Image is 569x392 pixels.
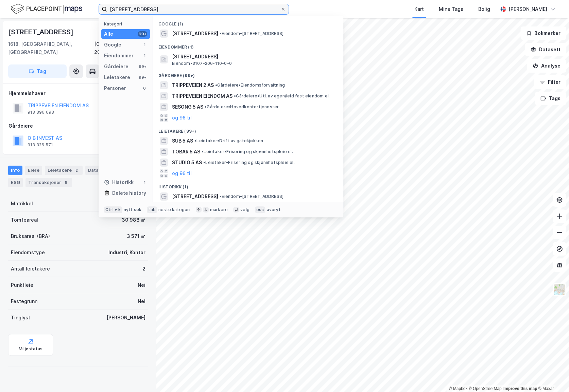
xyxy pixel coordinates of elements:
[85,166,111,175] div: Datasett
[94,40,148,56] div: [GEOGRAPHIC_DATA], 206/110
[153,68,343,80] div: Gårdeiere (99+)
[153,16,343,28] div: Google (1)
[172,169,192,178] button: og 96 til
[138,75,147,80] div: 99+
[535,359,569,392] iframe: Chat Widget
[25,166,42,175] div: Eiere
[202,149,204,154] span: •
[19,346,42,352] div: Miljøstatus
[104,52,134,60] div: Eiendommer
[11,200,33,208] div: Matrikkel
[194,138,196,143] span: •
[11,281,33,289] div: Punktleie
[503,386,537,391] a: Improve this map
[142,265,145,273] div: 2
[234,93,236,98] span: •
[153,39,343,51] div: Eiendommer (1)
[138,297,145,305] div: Nei
[553,283,566,296] img: Z
[414,5,424,13] div: Kart
[215,82,285,88] span: Gårdeiere • Eiendomsforvaltning
[8,89,148,97] div: Hjemmelshaver
[220,194,222,199] span: •
[104,30,113,38] div: Alle
[28,110,54,115] div: 913 396 693
[202,149,293,154] span: Leietaker • Frisering og skjønnhetspleie el.
[220,31,222,36] span: •
[172,158,202,167] span: STUDIO 5 AS
[520,26,566,40] button: Bokmerker
[28,142,53,148] div: 913 326 571
[11,216,38,224] div: Tomteareal
[104,62,128,71] div: Gårdeiere
[172,30,218,38] span: [STREET_ADDRESS]
[210,207,228,212] div: markere
[11,314,30,322] div: Tinglyst
[8,166,22,175] div: Info
[172,114,192,122] button: og 96 til
[508,5,547,13] div: [PERSON_NAME]
[172,137,193,145] span: SUB 5 AS
[534,75,566,89] button: Filter
[142,180,147,185] div: 1
[11,248,45,257] div: Eiendomstype
[142,86,147,91] div: 0
[11,3,82,15] img: logo.f888ab2527a4732fd821a326f86c7f29.svg
[11,232,50,240] div: Bruksareal (BRA)
[215,82,217,88] span: •
[8,26,75,37] div: [STREET_ADDRESS]
[449,386,467,391] a: Mapbox
[469,386,502,391] a: OpenStreetMap
[104,206,122,213] div: Ctrl + k
[203,160,205,165] span: •
[107,4,280,14] input: Søk på adresse, matrikkel, gårdeiere, leietakere eller personer
[205,104,279,110] span: Gårdeiere • Hovedkontortjenester
[104,178,134,186] div: Historikk
[124,207,142,212] div: nytt søk
[8,178,23,187] div: ESG
[535,92,566,105] button: Tags
[63,179,69,186] div: 5
[122,216,145,224] div: 30 988 ㎡
[240,207,249,212] div: velg
[25,178,72,187] div: Transaksjoner
[104,41,121,49] div: Google
[172,192,218,201] span: [STREET_ADDRESS]
[172,92,232,100] span: TRIPPEVEIEN EIENDOM AS
[104,73,130,81] div: Leietakere
[158,207,190,212] div: neste kategori
[194,138,263,144] span: Leietaker • Drift av gatekjøkken
[266,207,280,212] div: avbryt
[45,166,83,175] div: Leietakere
[234,93,330,99] span: Gårdeiere • Utl. av egen/leid fast eiendom el.
[127,232,145,240] div: 3 571 ㎡
[112,189,146,197] div: Delete history
[439,5,463,13] div: Mine Tags
[138,281,145,289] div: Nei
[172,53,335,61] span: [STREET_ADDRESS]
[153,179,343,191] div: Historikk (1)
[142,42,147,48] div: 1
[478,5,490,13] div: Bolig
[527,59,566,73] button: Analyse
[203,160,295,165] span: Leietaker • Frisering og skjønnhetspleie el.
[220,194,283,199] span: Eiendom • [STREET_ADDRESS]
[104,84,126,92] div: Personer
[8,122,148,130] div: Gårdeiere
[255,206,265,213] div: esc
[106,314,145,322] div: [PERSON_NAME]
[73,167,80,174] div: 2
[104,21,150,26] div: Kategori
[142,53,147,58] div: 1
[11,265,50,273] div: Antall leietakere
[147,206,157,213] div: tab
[138,64,147,69] div: 99+
[525,43,566,56] button: Datasett
[153,123,343,135] div: Leietakere (99+)
[220,31,283,36] span: Eiendom • [STREET_ADDRESS]
[108,248,145,257] div: Industri, Kontor
[172,61,232,66] span: Eiendom • 3107-206-110-0-0
[138,31,147,37] div: 99+
[8,64,67,78] button: Tag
